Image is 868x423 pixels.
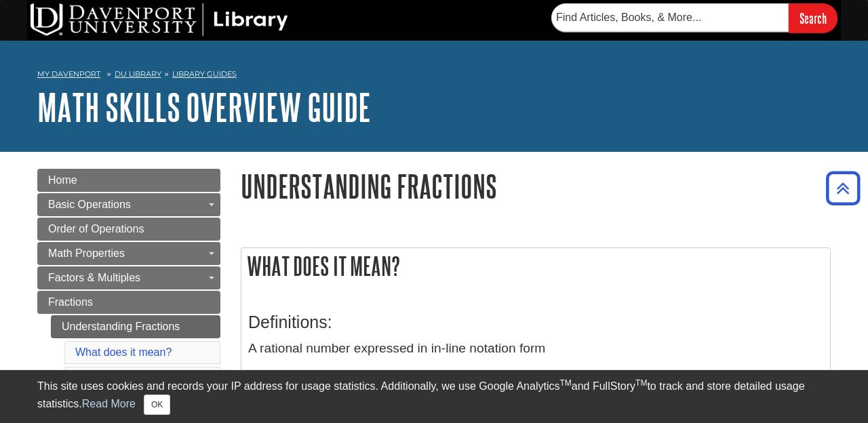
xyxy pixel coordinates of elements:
[48,272,140,283] span: Factors & Multiples
[37,193,220,216] a: Basic Operations
[37,65,831,87] nav: breadcrumb
[48,199,131,210] span: Basic Operations
[248,313,823,332] h3: Definitions:
[635,378,647,388] sup: TM
[48,174,77,186] span: Home
[37,378,831,415] div: This site uses cookies and records your IP address for usage statistics. Additionally, we use Goo...
[51,315,220,338] a: Understanding Fractions
[37,169,220,192] a: Home
[37,242,220,265] a: Math Properties
[559,378,571,388] sup: TM
[48,223,144,235] span: Order of Operations
[821,179,865,197] a: Back to Top
[37,68,100,80] a: My Davenport
[115,69,161,79] a: DU Library
[37,266,220,289] a: Factors & Multiples
[789,3,837,33] input: Search
[172,69,237,79] a: Library Guides
[241,169,831,203] h1: Understanding Fractions
[37,86,371,128] a: Math Skills Overview Guide
[241,248,830,284] h2: What does it mean?
[48,247,125,259] span: Math Properties
[551,3,789,32] input: Find Articles, Books, & More...
[37,218,220,241] a: Order of Operations
[75,346,172,358] a: What does it mean?
[144,395,170,415] button: Close
[31,3,288,36] img: DU Library
[37,291,220,314] a: Fractions
[82,398,136,409] a: Read More
[551,3,837,33] form: Searches DU Library's articles, books, and more
[48,296,93,308] span: Fractions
